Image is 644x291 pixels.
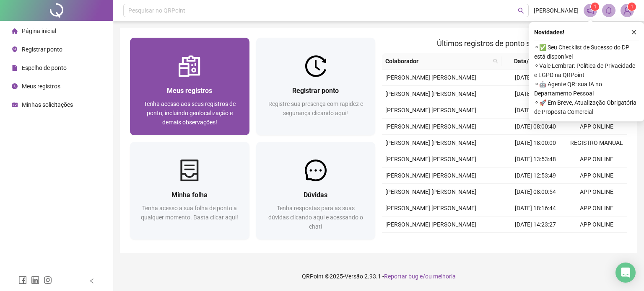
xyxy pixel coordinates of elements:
[534,43,639,61] span: ⚬ ✅ Seu Checklist de Sucesso do DP está disponível
[566,151,627,167] td: APP ONLINE
[437,39,572,48] span: Últimos registros de ponto sincronizados
[628,3,636,11] sup: Atualize o seu contato no menu Meus Dados
[385,57,490,66] span: Colaborador
[505,135,566,151] td: [DATE] 18:00:00
[167,87,212,95] span: Meus registros
[385,123,476,130] span: [PERSON_NAME] [PERSON_NAME]
[505,216,566,233] td: [DATE] 14:23:27
[12,102,18,108] span: schedule
[587,7,594,14] span: notification
[505,86,566,102] td: [DATE] 18:00:09
[12,83,18,89] span: clock-circle
[130,38,249,135] a: Meus registrosTenha acesso aos seus registros de ponto, incluindo geolocalização e demais observa...
[22,101,73,108] span: Minhas solicitações
[385,221,476,228] span: [PERSON_NAME] [PERSON_NAME]
[631,29,637,35] span: close
[566,118,627,135] td: APP ONLINE
[505,184,566,200] td: [DATE] 08:00:54
[505,167,566,184] td: [DATE] 12:53:49
[534,98,639,116] span: ⚬ 🚀 Em Breve, Atualização Obrigatória de Proposta Comercial
[171,191,208,199] span: Minha folha
[505,118,566,135] td: [DATE] 08:00:40
[256,142,376,239] a: DúvidasTenha respostas para as suas dúvidas clicando aqui e acessando o chat!
[12,28,18,34] span: home
[491,55,500,67] span: search
[566,167,627,184] td: APP ONLINE
[505,70,566,86] td: [DATE] 08:00:35
[594,4,597,10] span: 1
[268,205,363,230] span: Tenha respostas para as suas dúvidas clicando aqui e acessando o chat!
[493,59,498,64] span: search
[621,4,634,17] img: 23332
[22,64,67,71] span: Espelho de ponto
[566,200,627,216] td: APP ONLINE
[385,74,476,81] span: [PERSON_NAME] [PERSON_NAME]
[591,3,599,11] sup: 1
[605,7,613,14] span: bell
[385,139,476,146] span: [PERSON_NAME] [PERSON_NAME]
[385,107,476,113] span: [PERSON_NAME] [PERSON_NAME]
[144,100,236,126] span: Tenha acesso aos seus registros de ponto, incluindo geolocalização e demais observações!
[12,65,18,71] span: file
[505,233,566,249] td: [DATE] 13:11:36
[22,83,60,90] span: Meus registros
[505,57,551,66] span: Data/Hora
[385,172,476,179] span: [PERSON_NAME] [PERSON_NAME]
[256,38,376,135] a: Registrar pontoRegistre sua presença com rapidez e segurança clicando aqui!
[292,87,339,95] span: Registrar ponto
[18,276,27,284] span: facebook
[534,6,579,15] span: [PERSON_NAME]
[566,233,627,249] td: APP ONLINE
[534,28,564,37] span: Novidades !
[505,151,566,167] td: [DATE] 13:53:48
[31,276,39,284] span: linkedin
[44,276,52,284] span: instagram
[12,46,18,52] span: environment
[22,28,56,34] span: Página inicial
[385,156,476,162] span: [PERSON_NAME] [PERSON_NAME]
[615,263,636,283] div: Open Intercom Messenger
[141,205,238,221] span: Tenha acesso a sua folha de ponto a qualquer momento. Basta clicar aqui!
[631,4,634,10] span: 1
[501,53,561,70] th: Data/Hora
[385,205,476,211] span: [PERSON_NAME] [PERSON_NAME]
[566,184,627,200] td: APP ONLINE
[566,216,627,233] td: APP ONLINE
[113,262,644,291] footer: QRPoint © 2025 - 2.93.1 -
[566,135,627,151] td: REGISTRO MANUAL
[385,188,476,195] span: [PERSON_NAME] [PERSON_NAME]
[22,46,62,53] span: Registrar ponto
[304,191,327,199] span: Dúvidas
[505,200,566,216] td: [DATE] 18:16:44
[130,142,249,239] a: Minha folhaTenha acesso a sua folha de ponto a qualquer momento. Basta clicar aqui!
[385,90,476,97] span: [PERSON_NAME] [PERSON_NAME]
[534,80,639,98] span: ⚬ 🤖 Agente QR: sua IA no Departamento Pessoal
[345,273,363,280] span: Versão
[268,100,363,116] span: Registre sua presença com rapidez e segurança clicando aqui!
[534,61,639,80] span: ⚬ Vale Lembrar: Política de Privacidade e LGPD na QRPoint
[505,102,566,118] td: [DATE] 13:11:03
[384,273,456,280] span: Reportar bug e/ou melhoria
[518,8,524,14] span: search
[89,278,95,284] span: left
